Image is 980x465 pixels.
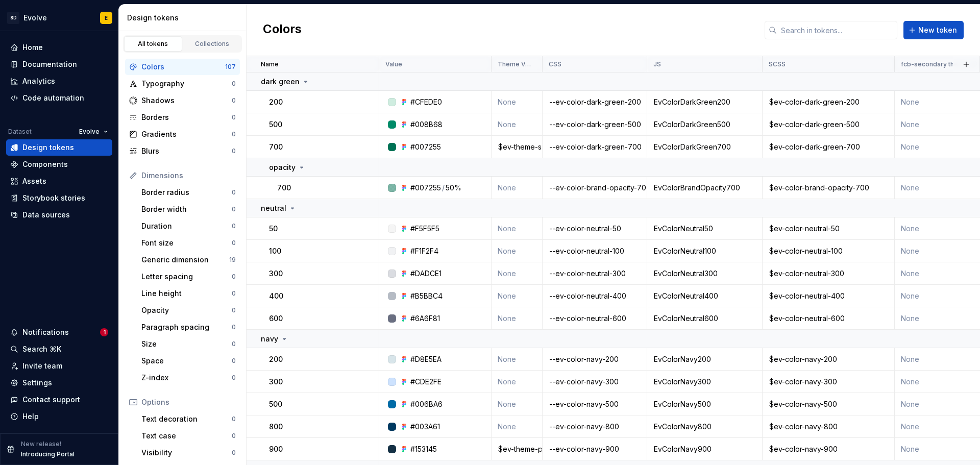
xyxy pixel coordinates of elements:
[128,40,179,48] div: All tokens
[648,246,762,256] div: EvColorNeutral100
[141,146,232,156] div: Blurs
[492,415,543,438] td: None
[410,183,441,193] div: #007255
[492,307,543,330] td: None
[141,112,232,123] div: Borders
[648,268,762,279] div: EvColorNeutral300
[410,377,442,387] div: #CDE2FE
[22,93,84,103] div: Code automation
[543,313,646,324] div: --ev-color-neutral-600
[127,13,242,23] div: Design tokens
[6,391,112,408] button: Contact support
[261,60,279,68] p: Name
[648,183,762,193] div: EvColorBrandOpacity700
[141,95,232,106] div: Shadows
[410,354,442,364] div: #D8E5EA
[648,142,762,152] div: EvColorDarkGreen700
[232,415,236,423] div: 0
[141,414,232,424] div: Text decoration
[229,256,236,264] div: 19
[903,21,964,39] button: New token
[269,162,296,173] p: opacity
[6,341,112,357] button: Search ⌘K
[492,142,542,152] div: $ev-theme-secondary
[269,313,283,324] p: 600
[763,246,894,256] div: $ev-color-neutral-100
[263,21,302,39] h2: Colors
[543,291,646,301] div: --ev-color-neutral-400
[269,399,282,409] p: 500
[648,422,762,432] div: EvColorNavy800
[410,142,441,152] div: #007255
[648,354,762,364] div: EvColorNavy200
[232,340,236,348] div: 0
[543,268,646,279] div: --ev-color-neutral-300
[79,128,100,136] span: Evolve
[2,7,116,29] button: SDEvolveE
[410,422,440,432] div: #003A61
[232,306,236,314] div: 0
[543,97,646,107] div: --ev-color-dark-green-200
[763,444,894,454] div: $ev-color-navy-900
[763,399,894,409] div: $ev-color-navy-500
[137,428,240,444] a: Text case0
[100,328,108,336] span: 1
[225,63,236,71] div: 107
[410,246,438,256] div: #F1F2F4
[22,344,61,354] div: Search ⌘K
[22,59,77,69] div: Documentation
[648,119,762,130] div: EvColorDarkGreen500
[232,205,236,213] div: 0
[141,62,225,72] div: Colors
[141,305,232,315] div: Opacity
[137,252,240,268] a: Generic dimension19
[232,357,236,365] div: 0
[232,80,236,88] div: 0
[125,126,240,142] a: Gradients0
[492,444,542,454] div: $ev-theme-primary
[105,14,108,22] div: E
[543,224,646,234] div: --ev-color-neutral-50
[543,354,646,364] div: --ev-color-navy-200
[410,444,437,454] div: #153145
[232,374,236,382] div: 0
[141,272,232,282] div: Letter spacing
[269,97,283,107] p: 200
[498,60,534,68] p: Theme Variable
[141,373,232,383] div: Z-index
[269,377,283,387] p: 300
[492,393,543,415] td: None
[763,119,894,130] div: $ev-color-dark-green-500
[141,221,232,231] div: Duration
[137,319,240,335] a: Paragraph spacing0
[141,129,232,139] div: Gradients
[492,285,543,307] td: None
[232,323,236,331] div: 0
[492,240,543,262] td: None
[763,313,894,324] div: $ev-color-neutral-600
[763,354,894,364] div: $ev-color-navy-200
[137,353,240,369] a: Space0
[22,361,62,371] div: Invite team
[769,60,786,68] p: SCSS
[763,291,894,301] div: $ev-color-neutral-400
[137,235,240,251] a: Font size0
[137,445,240,461] a: Visibility0
[22,210,70,220] div: Data sources
[492,348,543,371] td: None
[232,239,236,247] div: 0
[6,324,112,340] button: Notifications1
[763,142,894,152] div: $ev-color-dark-green-700
[232,188,236,197] div: 0
[648,291,762,301] div: EvColorNeutral400
[648,224,762,234] div: EvColorNeutral50
[648,313,762,324] div: EvColorNeutral600
[137,411,240,427] a: Text decoration0
[141,397,236,407] div: Options
[6,156,112,173] a: Components
[269,119,282,130] p: 500
[22,159,68,169] div: Components
[141,255,229,265] div: Generic dimension
[22,176,46,186] div: Assets
[137,336,240,352] a: Size0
